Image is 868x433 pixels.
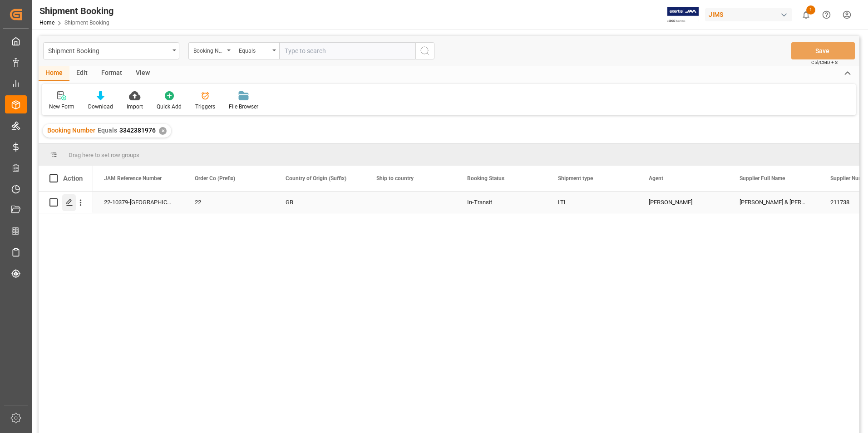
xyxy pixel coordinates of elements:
span: JAM Reference Number [104,175,162,182]
span: Booking Number [47,127,95,134]
div: 22 [195,192,264,213]
span: Agent [649,175,663,182]
button: show 1 new notifications [796,5,816,25]
div: Home [39,66,69,81]
div: New Form [49,103,74,111]
div: In-Transit [467,192,536,213]
div: Action [63,174,83,182]
a: Home [39,20,54,26]
div: Import [127,103,143,111]
span: Drag here to set row groups [69,152,139,158]
div: Quick Add [157,103,182,111]
span: Ctrl/CMD + S [811,59,838,66]
div: 22-10379-[GEOGRAPHIC_DATA] [93,192,184,213]
span: Order Co (Prefix) [195,175,235,182]
div: JIMS [705,8,792,21]
span: Ship to country [376,175,414,182]
span: Country of Origin (Suffix) [286,175,346,182]
button: Save [791,42,855,59]
div: Edit [69,66,94,81]
button: JIMS [705,6,796,23]
span: Equals [98,127,117,134]
button: Help Center [816,5,837,25]
span: Shipment type [558,175,593,182]
button: open menu [188,42,234,59]
div: Download [88,103,113,111]
div: File Browser [229,103,258,111]
div: View [129,66,157,81]
button: search button [415,42,434,59]
input: Type to search [279,42,415,59]
span: Booking Status [467,175,504,182]
button: open menu [234,42,279,59]
span: 1 [806,5,815,15]
div: Booking Number [193,44,224,55]
div: Press SPACE to select this row. [39,192,93,213]
div: Shipment Booking [39,4,113,18]
span: 3342381976 [119,127,156,134]
div: Equals [239,44,270,55]
button: open menu [43,42,179,59]
img: Exertis%20JAM%20-%20Email%20Logo.jpg_1722504956.jpg [667,7,699,23]
div: [PERSON_NAME] [649,192,718,213]
div: Shipment Booking [48,44,169,56]
div: ✕ [159,127,167,135]
div: GB [286,192,355,213]
div: Triggers [195,103,215,111]
span: Supplier Full Name [740,175,785,182]
div: [PERSON_NAME] & [PERSON_NAME] (US funds China)(W/T*)- [729,192,819,213]
div: LTL [558,192,627,213]
div: Format [94,66,129,81]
